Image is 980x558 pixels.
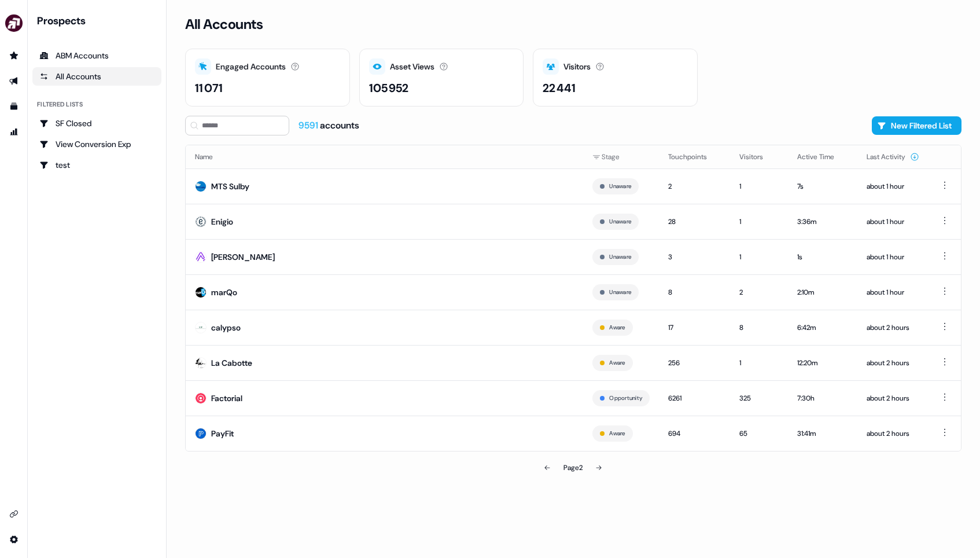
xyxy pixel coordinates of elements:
[797,357,848,369] div: 12:20m
[668,322,721,333] div: 17
[195,79,223,97] div: 11 071
[5,505,23,523] a: Go to integrations
[5,97,23,116] a: Go to templates
[563,61,591,73] div: Visitors
[867,428,919,439] div: about 2 hours
[739,146,777,167] button: Visitors
[797,251,848,263] div: 1s
[668,287,721,298] div: 8
[390,61,434,73] div: Asset Views
[739,251,779,263] div: 1
[739,392,779,404] div: 325
[299,119,320,131] span: 9591
[39,138,154,150] div: View Conversion Exp
[186,145,583,168] th: Name
[32,46,161,65] a: ABM Accounts
[668,357,721,369] div: 256
[211,251,275,263] div: [PERSON_NAME]
[37,100,83,109] div: Filtered lists
[185,16,263,33] h3: All Accounts
[739,181,779,192] div: 1
[299,119,359,132] div: accounts
[592,151,650,163] div: Stage
[668,146,721,167] button: Touchpoints
[5,123,23,141] a: Go to attribution
[37,14,161,28] div: Prospects
[867,181,919,192] div: about 1 hour
[797,146,848,167] button: Active Time
[797,428,848,439] div: 31:41m
[216,61,286,73] div: Engaged Accounts
[668,216,721,227] div: 28
[739,216,779,227] div: 1
[739,287,779,298] div: 2
[211,322,241,333] div: calypso
[797,287,848,298] div: 2:10m
[5,46,23,65] a: Go to prospects
[797,392,848,404] div: 7:30h
[563,462,583,473] div: Page 2
[867,251,919,263] div: about 1 hour
[32,135,161,153] a: Go to View Conversion Exp
[609,287,631,298] button: Unaware
[609,181,631,192] button: Unaware
[739,322,779,333] div: 8
[797,216,848,227] div: 3:36m
[543,79,576,97] div: 22 441
[867,357,919,369] div: about 2 hours
[668,181,721,192] div: 2
[211,357,252,369] div: La Cabotte
[797,322,848,333] div: 6:42m
[739,357,779,369] div: 1
[609,216,631,227] button: Unaware
[668,428,721,439] div: 694
[668,251,721,263] div: 3
[609,393,642,403] button: Opportunity
[211,392,242,404] div: Factorial
[32,156,161,174] a: Go to test
[211,216,233,227] div: Enigio
[39,159,154,171] div: test
[872,116,961,135] button: New Filtered List
[5,72,23,90] a: Go to outbound experience
[39,50,154,61] div: ABM Accounts
[867,287,919,298] div: about 1 hour
[369,79,408,97] div: 105 952
[739,428,779,439] div: 65
[211,287,237,298] div: marQo
[32,67,161,86] a: All accounts
[609,428,625,439] button: Aware
[867,216,919,227] div: about 1 hour
[609,322,625,333] button: Aware
[32,114,161,133] a: Go to SF Closed
[797,181,848,192] div: 7s
[867,392,919,404] div: about 2 hours
[867,146,919,167] button: Last Activity
[211,428,234,439] div: PayFit
[39,71,154,82] div: All Accounts
[609,252,631,262] button: Unaware
[39,118,154,129] div: SF Closed
[211,181,249,192] div: MTS Sulby
[867,322,919,333] div: about 2 hours
[668,392,721,404] div: 6261
[609,358,625,368] button: Aware
[5,530,23,549] a: Go to integrations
